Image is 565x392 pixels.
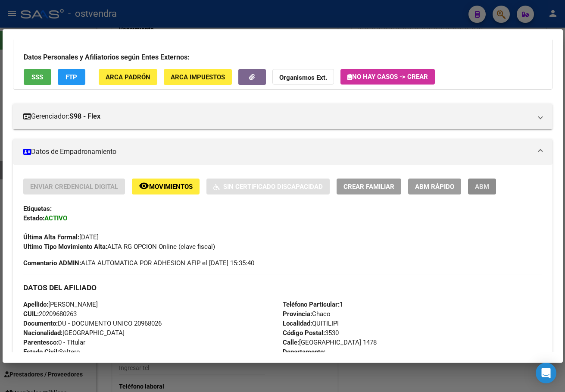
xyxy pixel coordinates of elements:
[23,320,58,327] strong: Documento:
[23,329,62,337] strong: Nacionalidad:
[347,73,428,81] span: No hay casos -> Crear
[475,183,489,191] span: ABM
[69,111,100,122] strong: S98 - Flex
[44,214,67,222] strong: ACTIVO
[23,310,77,318] span: 20209680263
[24,69,51,85] button: SSS
[279,74,327,82] strong: Organismos Ext.
[23,111,532,122] mat-panel-title: Gerenciador:
[23,283,542,292] h3: DATOS DEL AFILIADO
[340,69,435,85] button: No hay casos -> Crear
[99,69,157,85] button: ARCA Padrón
[139,181,149,191] mat-icon: remove_red_eye
[23,310,39,318] strong: CUIL:
[66,73,77,81] span: FTP
[23,233,99,241] span: [DATE]
[23,320,162,327] span: DU - DOCUMENTO UNICO 20968026
[149,183,193,191] span: Movimientos
[283,329,339,337] span: 3530
[171,73,225,81] span: ARCA Impuestos
[13,139,553,165] mat-expansion-panel-header: Datos de Empadronamiento
[272,69,334,85] button: Organismos Ext.
[164,69,232,85] button: ARCA Impuestos
[23,329,125,337] span: [GEOGRAPHIC_DATA]
[283,310,331,318] span: Chaco
[23,258,254,268] span: ALTA AUTOMATICA POR ADHESION AFIP el [DATE] 15:35:40
[468,179,496,194] button: ABM
[283,339,377,346] span: [GEOGRAPHIC_DATA] 1478
[343,183,394,191] span: Crear Familiar
[23,259,81,267] strong: Comentario ADMIN:
[23,233,79,241] strong: Última Alta Formal:
[23,147,532,157] mat-panel-title: Datos de Empadronamiento
[536,363,556,383] div: Open Intercom Messenger
[283,301,343,308] span: 1
[23,339,85,346] span: 0 - Titular
[283,329,325,337] strong: Código Postal:
[23,348,59,356] strong: Estado Civil:
[283,301,340,308] strong: Teléfono Particular:
[23,339,58,346] strong: Parentesco:
[408,179,461,194] button: ABM Rápido
[31,73,43,81] span: SSS
[13,103,553,129] mat-expansion-panel-header: Gerenciador:S98 - Flex
[24,52,542,63] h3: Datos Personales y Afiliatorios según Entes Externos:
[223,183,323,191] span: Sin Certificado Discapacidad
[23,301,98,308] span: [PERSON_NAME]
[415,183,454,191] span: ABM Rápido
[132,179,200,194] button: Movimientos
[283,310,312,318] strong: Provincia:
[23,243,107,251] strong: Ultimo Tipo Movimiento Alta:
[283,339,299,346] strong: Calle:
[283,320,312,327] strong: Localidad:
[23,348,80,356] span: Soltero
[283,348,325,356] strong: Departamento:
[283,320,339,327] span: QUITILIPI
[23,301,48,308] strong: Apellido:
[23,214,44,222] strong: Estado:
[23,179,125,194] button: Enviar Credencial Digital
[23,243,215,251] span: ALTA RG OPCION Online (clave fiscal)
[30,183,118,191] span: Enviar Credencial Digital
[23,205,52,213] strong: Etiquetas:
[337,179,401,194] button: Crear Familiar
[58,69,85,85] button: FTP
[206,179,330,194] button: Sin Certificado Discapacidad
[106,73,150,81] span: ARCA Padrón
